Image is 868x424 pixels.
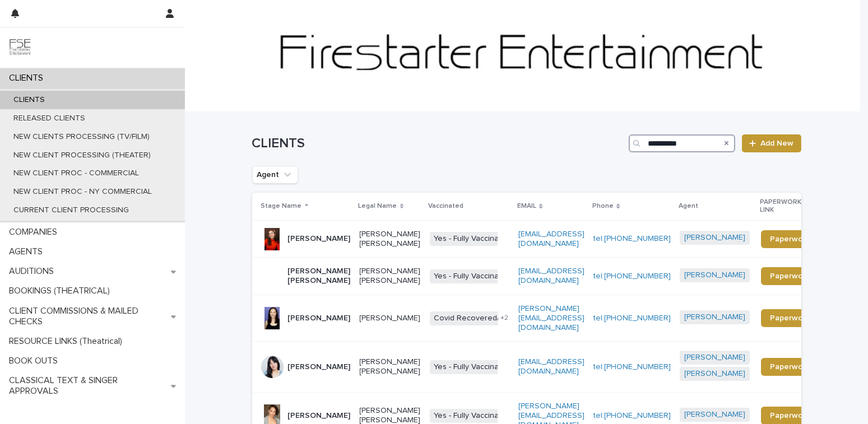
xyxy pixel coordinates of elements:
[742,134,801,152] a: Add New
[4,114,94,123] p: RELEASED CLIENTS
[518,230,584,248] a: [EMAIL_ADDRESS][DOMAIN_NAME]
[518,358,584,375] a: [EMAIL_ADDRESS][DOMAIN_NAME]
[288,411,351,421] p: [PERSON_NAME]
[430,232,516,246] span: Yes - Fully Vaccinated
[684,313,745,322] a: [PERSON_NAME]
[288,314,351,323] p: [PERSON_NAME]
[770,314,810,322] span: Paperwork
[500,315,508,322] span: + 2
[761,230,819,248] a: Paperwork
[4,206,138,215] p: CURRENT CLIENT PROCESSING
[4,336,131,347] p: RESOURCE LINKS (Theatrical)
[593,363,671,371] a: tel:[PHONE_NUMBER]
[288,362,351,372] p: [PERSON_NAME]
[4,286,119,296] p: BOOKINGS (THEATRICAL)
[4,95,54,105] p: CLIENTS
[518,305,584,332] a: [PERSON_NAME][EMAIL_ADDRESS][DOMAIN_NAME]
[430,311,566,325] span: Covid Recovered/Naturally Immune
[770,235,810,243] span: Paperwork
[684,353,745,362] a: [PERSON_NAME]
[593,272,671,280] a: tel:[PHONE_NUMBER]
[593,235,671,243] a: tel:[PHONE_NUMBER]
[252,220,837,258] tr: [PERSON_NAME][PERSON_NAME] [PERSON_NAME]Yes - Fully Vaccinated[EMAIL_ADDRESS][DOMAIN_NAME]tel:[PH...
[252,166,298,184] button: Agent
[4,375,171,397] p: CLASSICAL TEXT & SINGER APPROVALS
[684,233,745,243] a: [PERSON_NAME]
[4,187,161,197] p: NEW CLIENT PROC - NY COMMERCIAL
[429,200,464,212] p: Vaccinated
[252,136,625,152] h1: CLIENTS
[430,409,516,423] span: Yes - Fully Vaccinated
[761,139,794,147] span: Add New
[684,271,745,280] a: [PERSON_NAME]
[679,200,698,212] p: Agent
[252,258,837,295] tr: [PERSON_NAME] [PERSON_NAME][PERSON_NAME] [PERSON_NAME]Yes - Fully Vaccinated[EMAIL_ADDRESS][DOMAI...
[684,410,745,420] a: [PERSON_NAME]
[359,200,397,212] p: Legal Name
[4,246,52,257] p: AGENTS
[360,230,421,249] p: [PERSON_NAME] [PERSON_NAME]
[430,269,516,283] span: Yes - Fully Vaccinated
[4,132,159,142] p: NEW CLIENTS PROCESSING (TV/FILM)
[4,266,63,277] p: AUDITIONS
[4,227,66,237] p: COMPANIES
[592,200,614,212] p: Phone
[684,369,745,379] a: [PERSON_NAME]
[761,358,819,376] a: Paperwork
[430,360,516,374] span: Yes - Fully Vaccinated
[770,412,810,420] span: Paperwork
[517,200,536,212] p: EMAIL
[252,342,837,393] tr: [PERSON_NAME][PERSON_NAME] [PERSON_NAME]Yes - Fully Vaccinated[EMAIL_ADDRESS][DOMAIN_NAME]tel:[PH...
[770,272,810,280] span: Paperwork
[4,356,67,366] p: BOOK OUTS
[4,306,171,327] p: CLIENT COMMISSIONS & MAILED CHECKS
[629,134,735,152] input: Search
[4,169,148,178] p: NEW CLIENT PROC - COMMERCIAL
[288,267,351,286] p: [PERSON_NAME] [PERSON_NAME]
[4,151,160,160] p: NEW CLIENT PROCESSING (THEATER)
[760,196,813,217] p: PAPERWORK LINK
[360,267,421,286] p: [PERSON_NAME] [PERSON_NAME]
[9,36,31,59] img: 9JgRvJ3ETPGCJDhvPVA5
[593,412,671,420] a: tel:[PHONE_NUMBER]
[4,73,52,83] p: CLIENTS
[761,267,819,285] a: Paperwork
[252,295,837,341] tr: [PERSON_NAME][PERSON_NAME]Covid Recovered/Naturally Immune+2[PERSON_NAME][EMAIL_ADDRESS][DOMAIN_N...
[261,200,302,212] p: Stage Name
[770,363,810,371] span: Paperwork
[761,309,819,327] a: Paperwork
[593,314,671,322] a: tel:[PHONE_NUMBER]
[288,234,351,244] p: [PERSON_NAME]
[518,267,584,285] a: [EMAIL_ADDRESS][DOMAIN_NAME]
[360,357,421,376] p: [PERSON_NAME] [PERSON_NAME]
[360,314,421,323] p: [PERSON_NAME]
